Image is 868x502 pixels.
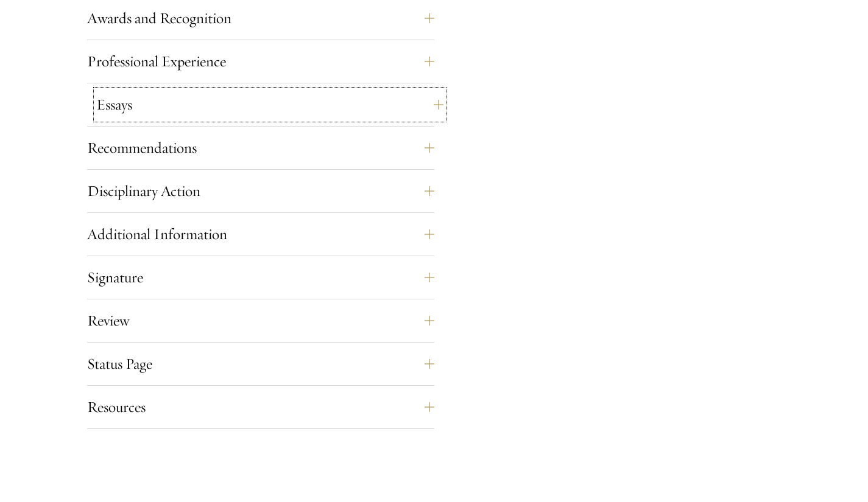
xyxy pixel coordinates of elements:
button: Review [87,306,434,335]
button: Disciplinary Action [87,176,434,206]
button: Resources [87,392,434,422]
button: Additional Information [87,220,434,249]
button: Signature [87,263,434,292]
button: Status Page [87,349,434,378]
button: Essays [96,90,443,119]
button: Recommendations [87,133,434,162]
button: Professional Experience [87,47,434,76]
button: Awards and Recognition [87,4,434,33]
